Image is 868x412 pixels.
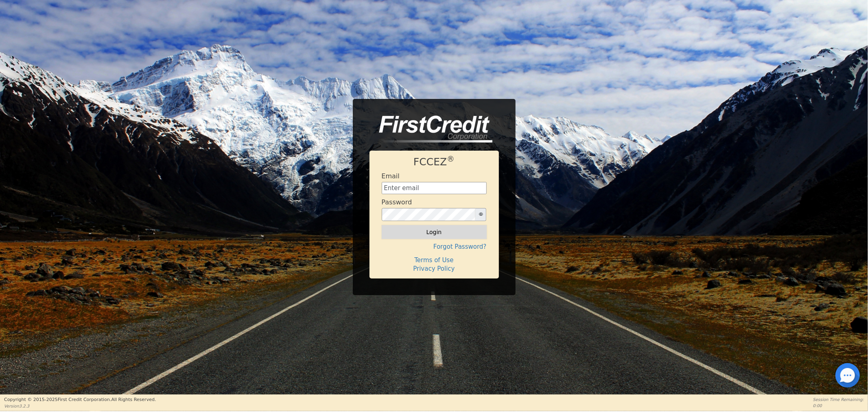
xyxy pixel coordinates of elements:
[447,155,455,163] sup: ®
[382,208,476,221] input: password
[813,397,864,403] p: Session Time Remaining:
[4,403,156,409] p: Version 3.2.3
[382,265,487,272] h4: Privacy Policy
[4,397,156,403] p: Copyright © 2015- 2025 First Credit Corporation.
[382,172,400,180] h4: Email
[370,116,492,142] img: logo-CMu_cnol.png
[382,225,487,239] button: Login
[382,256,487,264] h4: Terms of Use
[813,403,864,409] p: 0:00
[382,156,487,168] h1: FCCEZ
[382,182,487,194] input: Enter email
[382,198,412,206] h4: Password
[111,397,156,402] span: All Rights Reserved.
[382,243,487,250] h4: Forgot Password?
